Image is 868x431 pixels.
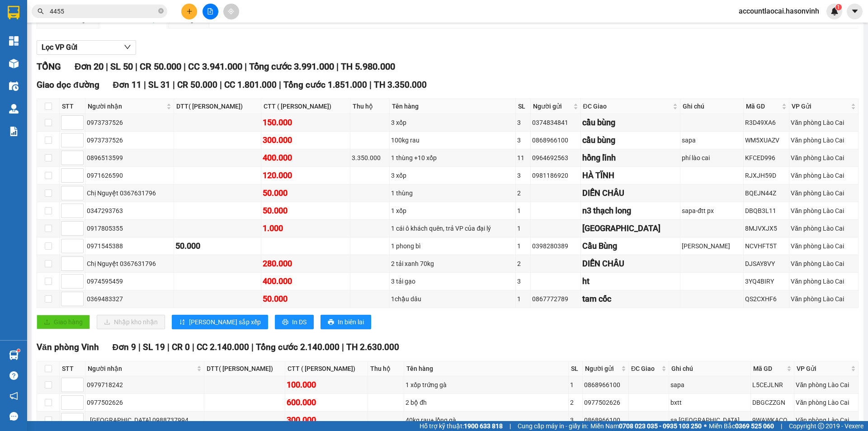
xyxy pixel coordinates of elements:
[516,99,531,114] th: SL
[751,376,794,394] td: L5CEJLNR
[75,61,104,72] span: Đơn 20
[745,135,788,145] div: WM5XUAZV
[9,350,19,360] img: warehouse-icon
[391,171,514,180] div: 3 xốp
[847,4,863,19] button: caret-down
[37,342,99,352] span: Văn phòng Vinh
[9,392,18,400] span: notification
[751,394,794,412] td: DBGCZZGN
[263,169,349,182] div: 120.000
[342,342,344,352] span: |
[584,380,627,390] div: 0868966100
[88,364,195,374] span: Người nhận
[517,153,529,163] div: 11
[789,273,859,290] td: Văn phòng Lào Cai
[745,241,788,251] div: NCVHFT5T
[752,380,793,390] div: L5CEJLNR
[517,276,529,286] div: 3
[9,104,19,114] img: warehouse-icon
[42,42,77,53] span: Lọc VP Gửi
[830,7,839,15] img: icon-new-feature
[87,206,172,216] div: 0347293763
[263,204,349,217] div: 50.000
[8,6,19,19] img: logo-vxr
[794,412,859,429] td: Văn phòng Lào Cai
[184,61,186,72] span: |
[837,4,840,10] span: 1
[113,342,137,352] span: Đơn 9
[287,396,366,409] div: 600.000
[9,59,19,68] img: warehouse-icon
[391,206,514,216] div: 1 xốp
[789,149,859,167] td: Văn phòng Lào Cai
[263,275,349,288] div: 400.000
[87,398,203,407] div: 0977502626
[189,317,261,327] span: [PERSON_NAME] sắp xếp
[263,134,349,147] div: 300.000
[263,152,349,164] div: 400.000
[745,188,788,198] div: BQEJN44Z
[9,412,18,421] span: message
[704,424,707,428] span: ⚪️
[794,394,859,412] td: Văn phòng Lào Cai
[532,294,579,304] div: 0867772789
[87,153,172,163] div: 0896513599
[745,171,788,180] div: RJXJH59D
[619,422,702,430] strong: 0708 023 035 - 0935 103 250
[87,223,172,233] div: 0917805355
[582,222,679,235] div: [GEOGRAPHIC_DATA]
[420,421,503,431] span: Hỗ trợ kỹ thuật:
[744,167,790,185] td: RJXJH59D
[532,118,579,128] div: 0374834841
[282,319,288,326] span: printer
[745,276,788,286] div: 3YQ4BIRY
[582,275,679,288] div: ht
[789,167,859,185] td: Văn phòng Lào Cai
[669,361,751,376] th: Ghi chú
[517,294,529,304] div: 1
[670,398,749,407] div: bxtt
[791,206,857,216] div: Văn phòng Lào Cai
[753,364,785,374] span: Mã GD
[744,237,790,255] td: NCVHFT5T
[338,317,364,327] span: In biên lai
[532,171,579,180] div: 0981186920
[341,61,395,72] span: TH 5.980.000
[167,342,170,352] span: |
[582,240,679,252] div: Cầu Bùng
[582,293,679,305] div: tam cốc
[680,99,744,114] th: Ghi chú
[791,118,857,128] div: Văn phòng Lào Cai
[391,153,514,163] div: 1 thùng +10 xốp
[263,293,349,305] div: 50.000
[37,315,90,329] button: uploadGiao hàng
[245,61,247,72] span: |
[158,7,164,16] span: close-circle
[223,4,239,19] button: aim
[735,422,774,430] strong: 0369 525 060
[37,80,99,90] span: Giao dọc đường
[60,99,85,114] th: STT
[220,80,222,90] span: |
[368,361,405,376] th: Thu hộ
[709,421,774,431] span: Miền Bắc
[745,153,788,163] div: KFCED996
[744,255,790,273] td: DJSAY8VY
[582,152,679,164] div: hồng lĩnh
[518,421,588,431] span: Cung cấp máy in - giấy in:
[796,398,857,407] div: Văn phòng Lào Cai
[745,294,788,304] div: QS2CXHF6
[391,241,514,251] div: 1 phong bì
[791,171,857,180] div: Văn phòng Lào Cai
[532,241,579,251] div: 0398280389
[38,11,136,46] b: [PERSON_NAME] (Vinh - Sapa)
[791,188,857,198] div: Văn phòng Lào Cai
[38,8,44,14] span: search
[285,361,368,376] th: CTT ( [PERSON_NAME])
[287,379,366,391] div: 100.000
[781,421,782,431] span: |
[582,134,679,147] div: cầu bùng
[792,101,849,111] span: VP Gửi
[789,114,859,132] td: Văn phòng Lào Cai
[9,127,19,136] img: solution-icon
